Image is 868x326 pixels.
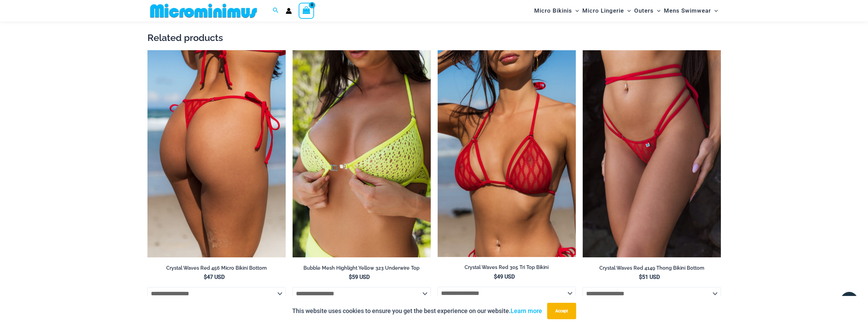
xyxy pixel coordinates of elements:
a: View Shopping Cart, empty [299,3,314,18]
nav: Site Navigation [531,1,721,20]
span: Menu Toggle [572,2,579,19]
a: Bubble Mesh Highlight Yellow 323 Underwire Top 01Bubble Mesh Highlight Yellow 323 Underwire Top 4... [293,50,431,258]
img: MM SHOP LOGO FLAT [147,3,260,18]
img: Crystal Waves 305 Tri Top 01 [438,50,576,257]
span: Micro Bikinis [534,2,572,19]
bdi: 47 USD [204,274,225,280]
span: $ [639,274,642,280]
a: Micro LingerieMenu ToggleMenu Toggle [581,2,632,19]
bdi: 49 USD [494,273,515,280]
h2: Bubble Mesh Highlight Yellow 323 Underwire Top [293,265,431,271]
a: Bubble Mesh Highlight Yellow 323 Underwire Top [293,265,431,274]
a: Learn more [511,307,542,314]
a: Account icon link [286,8,292,14]
a: OutersMenu ToggleMenu Toggle [632,2,662,19]
p: This website uses cookies to ensure you get the best experience on our website. [292,306,542,316]
img: Bubble Mesh Highlight Yellow 323 Underwire Top 01 [293,50,431,258]
img: Crystal Waves 4149 Thong 01 [583,50,721,258]
a: Crystal Waves Red 456 Micro Bikini Bottom [147,265,286,274]
span: Menu Toggle [624,2,631,19]
span: Micro Lingerie [582,2,624,19]
a: Crystal Waves Red 305 Tri Top Bikini [438,264,576,273]
a: Crystal Waves 4149 Thong 01Crystal Waves 305 Tri Top 4149 Thong 01Crystal Waves 305 Tri Top 4149 ... [583,50,721,258]
span: Mens Swimwear [664,2,711,19]
bdi: 51 USD [639,274,660,280]
button: Accept [547,303,576,319]
h2: Related products [147,32,721,44]
bdi: 59 USD [349,274,370,280]
a: Crystal Waves Red 4149 Thong Bikini Bottom [583,265,721,274]
span: $ [494,273,497,280]
a: Mens SwimwearMenu ToggleMenu Toggle [662,2,720,19]
h2: Crystal Waves Red 456 Micro Bikini Bottom [147,265,286,271]
a: Search icon link [273,6,279,15]
h2: Crystal Waves Red 305 Tri Top Bikini [438,264,576,271]
img: Crystal Waves 456 Bottom 01 [147,50,286,258]
span: $ [204,274,207,280]
a: Crystal Waves 305 Tri Top 01Crystal Waves 305 Tri Top 4149 Thong 04Crystal Waves 305 Tri Top 4149... [438,50,576,257]
h2: Crystal Waves Red 4149 Thong Bikini Bottom [583,265,721,271]
span: Outers [634,2,654,19]
span: Menu Toggle [654,2,660,19]
span: Menu Toggle [711,2,718,19]
span: $ [349,274,352,280]
a: Crystal Waves 456 Bottom 02Crystal Waves 456 Bottom 01Crystal Waves 456 Bottom 01 [147,50,286,258]
a: Micro BikinisMenu ToggleMenu Toggle [532,2,581,19]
